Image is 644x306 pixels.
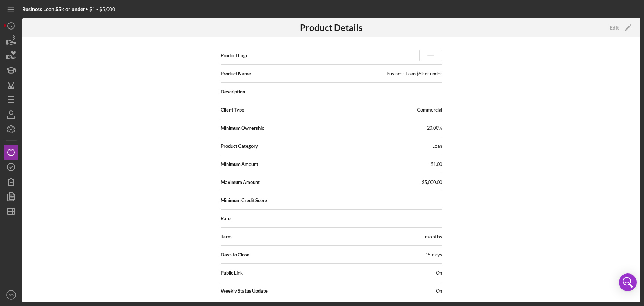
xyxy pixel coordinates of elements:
[619,273,637,291] div: Open Intercom Messenger
[427,125,442,131] span: 20.00%
[8,293,14,297] text: SO
[221,89,442,95] span: Description
[221,270,243,276] span: Public Link
[221,179,260,185] span: Maximum Amount
[221,215,231,221] span: Rate
[432,143,442,149] div: Loan
[221,52,248,58] span: Product Logo
[300,23,362,33] h3: Product Details
[221,252,249,258] span: Days to Close
[221,71,251,76] span: Product Name
[425,233,442,239] span: months
[386,71,442,76] div: Business Loan $5k or under
[436,270,442,276] span: On
[221,234,232,239] span: Term
[221,107,244,113] span: Client Type
[605,22,634,33] button: Edit
[221,143,258,149] span: Product Category
[436,288,442,294] span: On
[417,107,442,113] div: Commercial
[610,22,619,33] div: Edit
[22,6,85,12] b: Business Loan $5k or under
[221,125,264,131] span: Minimum Ownership
[432,251,442,258] span: days
[422,179,442,185] span: $5,000.00
[425,252,442,258] div: 45
[4,288,18,302] button: SO
[221,288,268,294] span: Weekly Status Update
[221,197,267,203] span: Minimum Credit Score
[22,6,115,12] div: • $1 - $5,000
[431,161,442,167] span: $1.00
[221,161,258,167] span: Minimum Amount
